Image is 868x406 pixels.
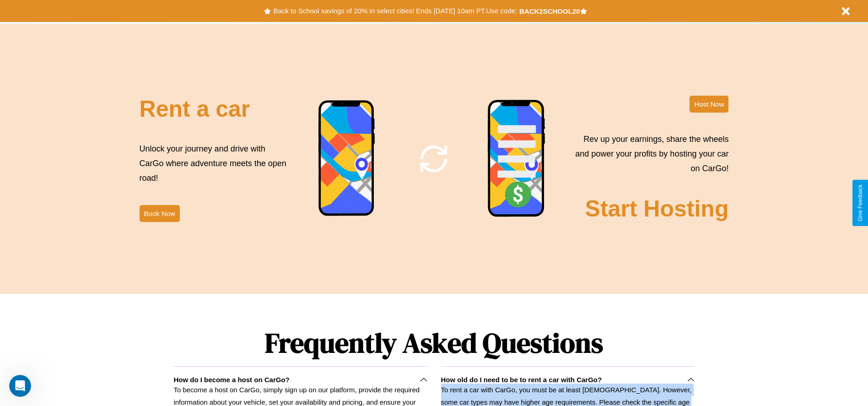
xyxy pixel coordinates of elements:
button: Back to School savings of 20% in select cities! Ends [DATE] 10am PT.Use code: [271,5,519,17]
button: Book Now [140,205,180,222]
p: Unlock your journey and drive with CarGo where adventure meets the open road! [140,141,290,186]
h2: Start Hosting [585,195,729,222]
b: BACK2SCHOOL20 [519,7,580,15]
div: Give Feedback [857,184,863,222]
img: phone [487,99,546,218]
iframe: Intercom live chat [9,375,31,397]
button: Host Now [690,96,728,113]
h1: Frequently Asked Questions [173,319,694,366]
h2: Rent a car [140,96,250,122]
p: Rev up your earnings, share the wheels and power your profits by hosting your car on CarGo! [570,132,728,176]
img: phone [318,100,376,217]
h3: How do I become a host on CarGo? [173,376,289,384]
h3: How old do I need to be to rent a car with CarGo? [441,376,602,384]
